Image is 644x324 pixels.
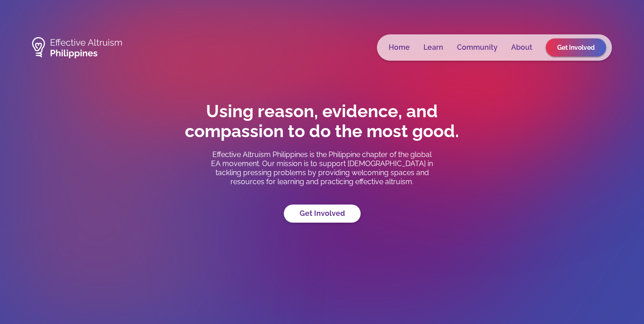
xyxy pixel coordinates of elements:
a: Get Involved [546,38,606,57]
a: Learn [423,43,443,52]
h1: Using reason, evidence, and compassion to do the most good. [164,101,480,141]
a: Community [457,43,498,52]
a: Home [389,43,410,52]
span: Get Involved [557,44,595,51]
a: Get Involved [284,205,361,223]
p: Effective Altruism Philippines is the Philippine chapter of the global EA movement. Our mission i... [209,150,435,186]
a: About [511,43,532,52]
